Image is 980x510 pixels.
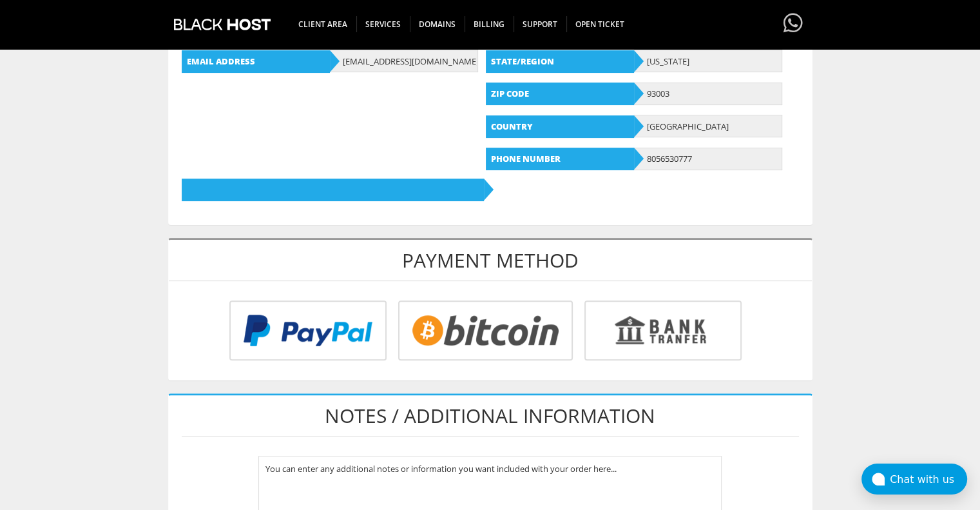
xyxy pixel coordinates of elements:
[289,16,357,32] span: CLIENT AREA
[410,16,465,32] span: Domains
[486,83,634,105] b: Zip Code
[398,300,573,360] img: Bitcoin.png
[566,16,633,32] span: Open Ticket
[182,50,330,73] b: Email Address
[514,16,567,32] span: Support
[861,464,967,495] button: Chat with us
[169,240,812,281] h1: Payment Method
[584,300,742,360] img: Bank%20Transfer.png
[182,395,799,436] h1: Notes / Additional Information
[890,473,967,485] div: Chat with us
[486,115,634,138] b: Country
[465,16,514,32] span: Billing
[486,148,634,170] b: Phone Number
[229,300,387,360] img: PayPal.png
[356,16,410,32] span: SERVICES
[486,50,634,73] b: State/Region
